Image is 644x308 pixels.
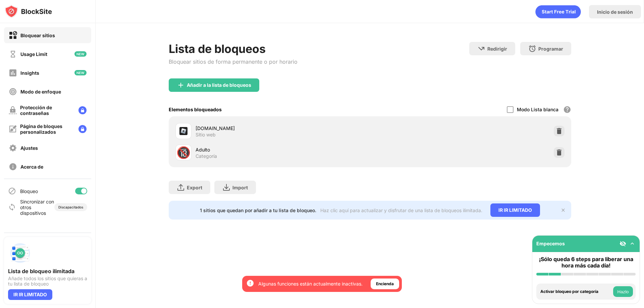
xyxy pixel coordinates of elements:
div: Bloquear sitios [20,33,55,38]
div: animation [535,5,581,18]
img: settings-off.svg [9,144,17,152]
div: Encienda [376,281,394,287]
div: [DOMAIN_NAME] [196,125,370,132]
div: Inicio de sesión [597,9,633,15]
div: Adulto [196,146,370,153]
div: Programar [538,46,563,52]
img: blocking-icon.svg [8,187,16,195]
img: about-off.svg [9,163,17,171]
div: Activar bloqueo por categoría [540,289,611,294]
div: ¡Sólo queda 6 steps para liberar una hora más cada día! [536,256,636,269]
div: Acerca de [20,164,43,170]
img: eye-not-visible.svg [620,240,626,247]
img: lock-menu.svg [78,106,87,114]
div: Lista de bloqueo ilimitada [8,268,87,274]
img: lock-menu.svg [78,125,87,133]
img: block-on.svg [9,31,17,40]
div: Export [187,185,202,190]
div: Lista de bloqueos [169,42,298,56]
div: Insights [20,70,39,76]
img: push-block-list.svg [8,241,32,265]
div: Haz clic aquí para actualizar y disfrutar de una lista de bloqueos ilimitada. [320,207,482,213]
div: 🔞 [176,146,191,160]
img: favicons [179,127,187,135]
div: Categoría [196,153,217,159]
div: Sitio web [196,132,216,138]
img: time-usage-off.svg [9,50,17,58]
div: Algunas funciones están actualmente inactivas. [258,281,363,287]
img: x-button.svg [560,207,566,213]
img: password-protection-off.svg [9,106,17,114]
div: Modo de enfoque [20,89,61,95]
div: Añadir a la lista de bloqueos [187,82,251,88]
img: omni-setup-toggle.svg [629,240,636,247]
div: 1 sitios que quedan por añadir a tu lista de bloqueo. [200,207,316,213]
img: new-icon.svg [74,51,87,57]
img: focus-off.svg [9,87,17,96]
div: Import [232,185,248,190]
div: Página de bloques personalizados [20,123,73,135]
div: Elementos bloqueados [169,107,222,112]
div: Discapacitados [58,205,83,209]
div: Ajustes [20,145,38,151]
div: Bloqueo [20,188,38,194]
img: new-icon.svg [74,70,87,75]
div: IR IR LIMITADO [490,203,540,217]
img: insights-off.svg [9,69,17,77]
img: logo-blocksite.svg [5,5,52,18]
img: customize-block-page-off.svg [9,125,17,133]
img: error-circle-white.svg [246,279,254,287]
div: Protección de contraseñas [20,105,73,116]
div: Bloquear sitios de forma permanente o por horario [169,58,298,65]
div: Usage Limit [20,51,47,57]
div: Sincronizar con otros dispositivos [20,199,54,216]
img: sync-icon.svg [8,203,16,211]
div: Redirigir [487,46,507,52]
div: Empecemos [536,241,565,246]
div: IR IR LIMITADO [8,289,52,300]
div: Modo Lista blanca [517,107,558,112]
div: Añade todos los sitios que quieras a tu lista de bloqueo [8,276,87,287]
button: Hazlo [613,286,633,297]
